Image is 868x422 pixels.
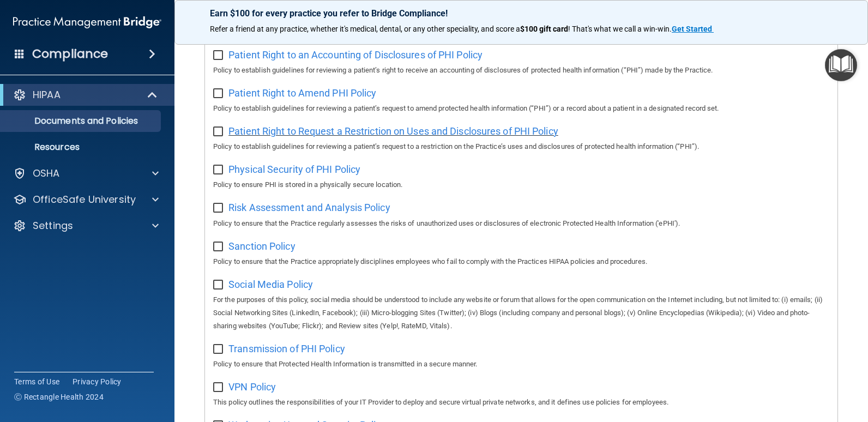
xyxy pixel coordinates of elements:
a: Privacy Policy [73,376,122,387]
strong: Get Started [672,25,712,33]
p: OfficeSafe University [33,193,136,206]
span: Sanction Policy [228,240,296,252]
p: Earn $100 for every practice you refer to Bridge Compliance! [210,8,833,19]
span: Risk Assessment and Analysis Policy [228,202,390,213]
p: Documents and Policies [7,116,156,126]
p: For the purposes of this policy, social media should be understood to include any website or foru... [213,293,829,333]
p: Policy to ensure that the Practice regularly assesses the risks of unauthorized uses or disclosur... [213,217,829,230]
span: Social Media Policy [228,279,313,290]
span: Refer a friend at any practice, whether it's medical, dental, or any other speciality, and score a [210,25,520,33]
p: Policy to ensure that Protected Health Information is transmitted in a secure manner. [213,358,829,371]
p: Policy to ensure PHI is stored in a physically secure location. [213,178,829,191]
span: Physical Security of PHI Policy [228,164,360,175]
strong: $100 gift card [520,25,568,33]
p: Policy to ensure that the Practice appropriately disciplines employees who fail to comply with th... [213,255,829,268]
span: Transmission of PHI Policy [228,343,345,354]
p: Policy to establish guidelines for reviewing a patient’s request to amend protected health inform... [213,102,829,115]
a: Get Started [672,25,714,33]
img: PMB logo [13,11,161,33]
span: ! That's what we call a win-win. [568,25,672,33]
p: OSHA [33,167,60,180]
a: Terms of Use [14,376,59,387]
a: OSHA [13,167,159,180]
p: Settings [33,219,73,232]
span: Patient Right to Request a Restriction on Uses and Disclosures of PHI Policy [228,125,558,137]
button: Open Resource Center [825,49,857,81]
span: Patient Right to Amend PHI Policy [228,87,376,99]
span: VPN Policy [228,381,276,393]
a: HIPAA [13,88,158,101]
p: Resources [7,142,156,153]
h4: Compliance [32,46,108,62]
a: Settings [13,219,159,232]
span: Patient Right to an Accounting of Disclosures of PHI Policy [228,49,483,61]
p: This policy outlines the responsibilities of your IT Provider to deploy and secure virtual privat... [213,396,829,409]
span: Ⓒ Rectangle Health 2024 [14,391,104,402]
p: HIPAA [33,88,61,101]
a: OfficeSafe University [13,193,159,206]
p: Policy to establish guidelines for reviewing a patient’s request to a restriction on the Practice... [213,140,829,153]
p: Policy to establish guidelines for reviewing a patient’s right to receive an accounting of disclo... [213,64,829,77]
